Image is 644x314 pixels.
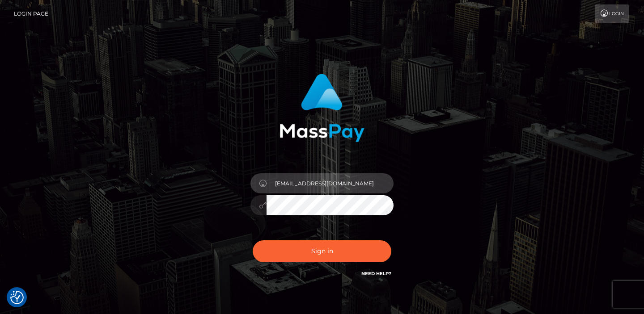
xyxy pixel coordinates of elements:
[595,4,629,23] a: Login
[10,291,24,304] button: Consent Preferences
[14,4,48,23] a: Login Page
[280,74,364,142] img: MassPay Login
[10,291,24,304] img: Revisit consent button
[253,240,391,262] button: Sign in
[267,173,394,193] input: Username...
[361,271,391,276] a: Need Help?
